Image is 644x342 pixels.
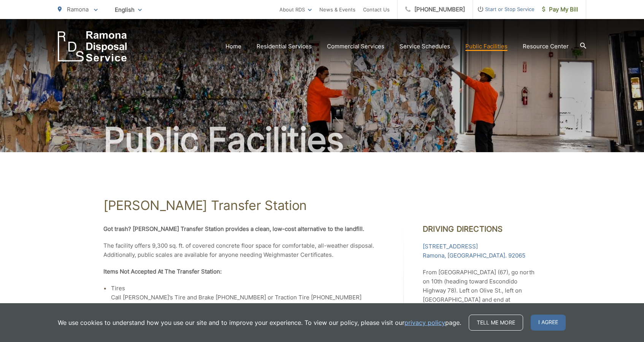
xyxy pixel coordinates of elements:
h2: Driving Directions [423,224,541,234]
li: Tires Call [PERSON_NAME]’s Tire and Brake [PHONE_NUMBER] or Traction Tire [PHONE_NUMBER] [111,284,385,302]
strong: Got trash? [PERSON_NAME] Transfer Station provides a clean, low-cost alternative to the landfill. [103,225,364,232]
span: I agree [531,315,566,331]
span: English [109,3,148,16]
h1: [PERSON_NAME] Transfer Station [103,198,541,213]
a: Resource Center [523,42,569,51]
a: News & Events [319,5,355,14]
a: Public Facilities [465,42,508,51]
a: Contact Us [363,5,390,14]
h2: Public Facilities [58,121,586,159]
a: [STREET_ADDRESS]Ramona, [GEOGRAPHIC_DATA]. 92065 [423,242,525,260]
p: The facility offers 9,300 sq. ft. of covered concrete floor space for comfortable, all-weather di... [103,241,385,259]
a: Tell me more [469,315,523,331]
a: privacy policy [404,318,445,327]
a: EDCD logo. Return to the homepage. [58,31,127,62]
p: From [GEOGRAPHIC_DATA] (67), go north on 10th (heading toward Escondido Highway 78). Left on Oliv... [423,268,541,313]
span: Pay My Bill [542,5,578,14]
a: Commercial Services [327,42,384,51]
span: Ramona [67,6,89,13]
p: We use cookies to understand how you use our site and to improve your experience. To view our pol... [58,318,461,327]
strong: Items Not Accepted At The Transfer Station: [103,268,222,275]
a: About RDS [279,5,312,14]
a: Service Schedules [400,42,450,51]
a: Residential Services [257,42,312,51]
a: Home [225,42,241,51]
